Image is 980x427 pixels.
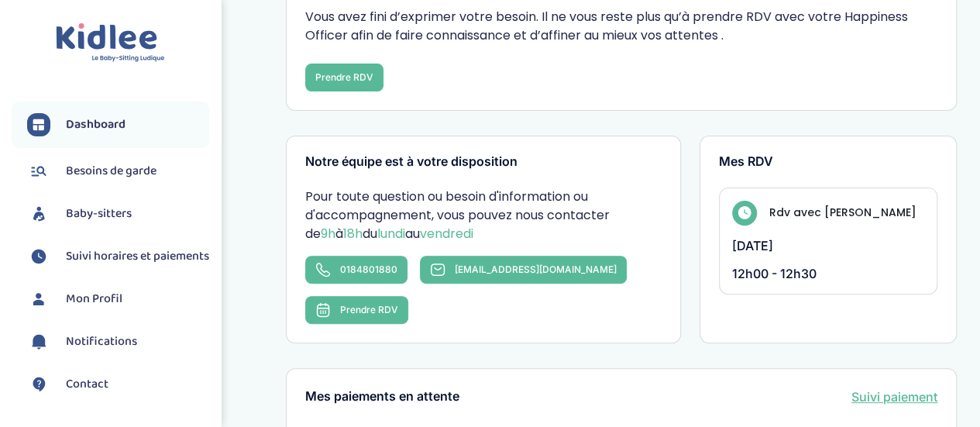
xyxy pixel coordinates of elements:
span: vendredi [420,225,473,243]
a: Notifications [27,330,209,353]
a: [EMAIL_ADDRESS][DOMAIN_NAME] [420,256,627,284]
span: Dashboard [66,115,126,134]
img: profil.svg [27,288,50,311]
span: [EMAIL_ADDRESS][DOMAIN_NAME] [455,263,617,275]
span: 0184801880 [340,263,397,275]
a: 0184801880 [305,256,407,284]
button: Prendre RDV [305,296,408,324]
a: Mon Profil [27,288,209,311]
p: 12h00 - 12h30 [732,266,924,281]
a: Suivi paiement [851,387,937,406]
span: lundi [377,225,405,243]
span: Contact [66,375,108,394]
img: besoin.svg [27,160,50,183]
span: 18h [343,225,363,243]
img: dashboard.svg [27,113,50,136]
img: notification.svg [27,330,50,353]
h3: Mes paiements en attente [305,390,459,404]
img: logo.svg [56,23,165,63]
span: 9h [321,225,335,243]
img: contact.svg [27,373,50,396]
p: Pour toute question ou besoin d'information ou d'accompagnement, vous pouvez nous contacter de à ... [305,188,662,243]
button: Prendre RDV [305,64,383,91]
a: Dashboard [27,113,209,136]
span: Baby-sitters [66,205,132,223]
img: suivihoraire.svg [27,245,50,268]
span: Notifications [66,332,137,351]
img: babysitters.svg [27,202,50,226]
span: Besoins de garde [66,162,156,181]
span: Mon Profil [66,290,122,308]
span: Prendre RDV [340,304,398,315]
span: Suivi horaires et paiements [66,247,209,266]
p: Vous avez fini d’exprimer votre besoin. Il ne vous reste plus qu’à prendre RDV avec votre Happine... [305,8,937,45]
a: Suivi horaires et paiements [27,245,209,268]
h3: Notre équipe est à votre disposition [305,155,662,169]
a: Besoins de garde [27,160,209,183]
h4: Rdv avec [PERSON_NAME] [769,205,916,221]
a: Contact [27,373,209,396]
p: [DATE] [732,238,924,253]
h3: Mes RDV [719,155,937,169]
a: Baby-sitters [27,202,209,226]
